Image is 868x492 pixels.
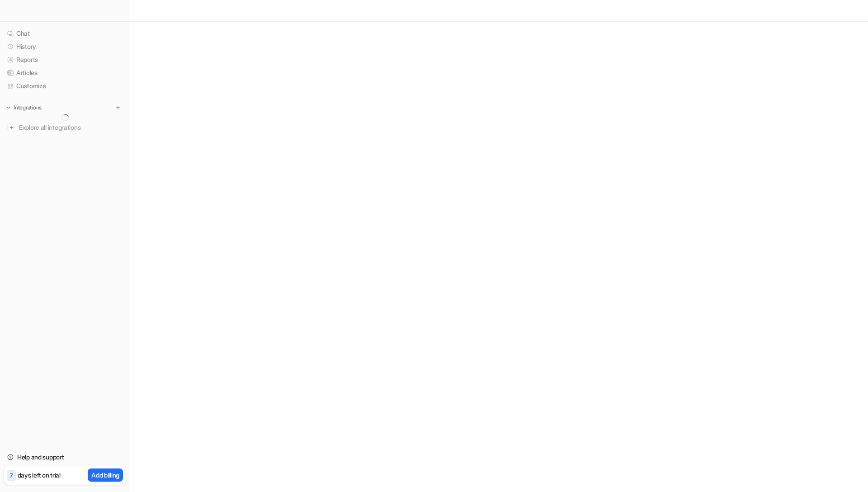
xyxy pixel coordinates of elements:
[19,120,123,135] span: Explore all integrations
[4,103,44,112] button: Integrations
[4,66,126,79] a: Articles
[91,470,119,480] p: Add billing
[4,40,126,53] a: History
[4,53,126,66] a: Reports
[4,121,126,134] a: Explore all integrations
[4,27,126,40] a: Chat
[115,104,121,111] img: menu_add.svg
[7,123,16,132] img: explore all integrations
[5,104,12,111] img: expand menu
[4,451,126,464] a: Help and support
[4,80,126,92] a: Customize
[88,468,123,482] button: Add billing
[10,472,13,480] p: 7
[14,104,42,111] p: Integrations
[18,470,61,480] p: days left on trial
